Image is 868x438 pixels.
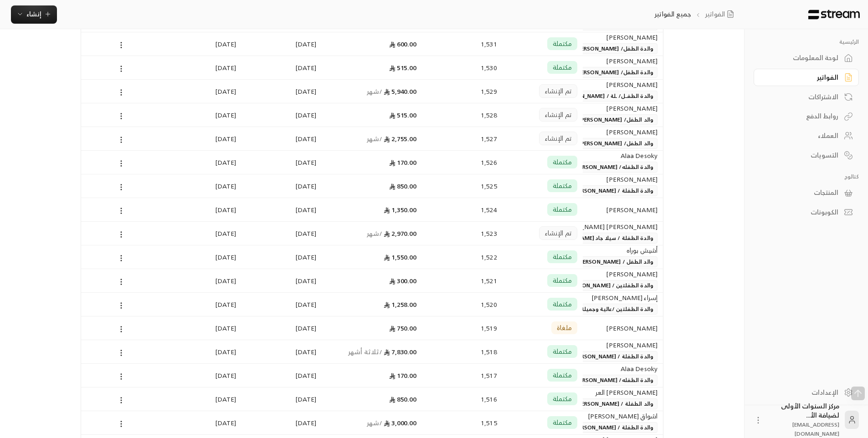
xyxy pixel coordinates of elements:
div: [DATE] [167,411,236,434]
div: 1,529 [428,80,497,103]
a: العملاء [754,127,859,145]
div: 1,520 [428,293,497,316]
div: 7,830.00 [328,340,417,363]
div: [DATE] [247,151,316,174]
div: 600.00 [328,32,417,56]
div: 1,518 [428,340,497,363]
div: [DATE] [247,32,316,56]
div: [DATE] [167,56,236,79]
div: 750.00 [328,316,417,340]
div: المنتجات [765,188,838,197]
div: [PERSON_NAME] [588,127,657,137]
div: [DATE] [247,198,316,221]
div: 3,000.00 [328,411,417,434]
div: [DATE] [167,387,236,411]
span: والدة الطفلتين /عالية وجميلة [PERSON_NAME] [532,304,657,315]
div: 1,519 [428,316,497,340]
img: Logo [807,10,861,20]
span: تم الإنشاء [545,110,571,119]
span: والد الطفل/ [PERSON_NAME] [575,114,657,125]
div: أشيش بوراه [588,245,657,255]
span: مكتملة [553,276,572,285]
span: مكتملة [553,394,572,403]
span: والدة الطفلة / [PERSON_NAME] [569,185,657,196]
div: [DATE] [167,32,236,56]
span: والد الطفل / [PERSON_NAME] [574,256,657,267]
div: [DATE] [247,340,316,363]
div: [DATE] [247,127,316,150]
div: 1,522 [428,245,497,269]
div: [PERSON_NAME] [588,56,657,66]
div: [DATE] [167,174,236,198]
div: 1,521 [428,269,497,292]
div: [DATE] [247,411,316,434]
span: والدة الطفلة / [PERSON_NAME] [569,422,657,433]
a: الاشتراكات [754,88,859,106]
div: [DATE] [247,103,316,127]
a: لوحة المعلومات [754,49,859,67]
div: اشواق [PERSON_NAME] [588,411,657,421]
div: [DATE] [247,174,316,198]
div: [DATE] [167,340,236,363]
div: [PERSON_NAME] [588,269,657,279]
div: [DATE] [167,245,236,269]
div: [PERSON_NAME] العر [588,387,657,397]
span: إنشاء [26,8,41,20]
div: 850.00 [328,387,417,411]
div: [DATE] [167,127,236,150]
div: 515.00 [328,56,417,79]
div: مركز السنوات الأولى لضيافة الأ... [768,402,839,438]
div: [DATE] [247,316,316,340]
span: مكتملة [553,371,572,380]
span: مكتملة [553,418,572,427]
div: [DATE] [247,293,316,316]
a: الفواتير [754,69,859,87]
span: مكتملة [553,63,572,72]
div: [DATE] [247,80,316,103]
div: 1,530 [428,56,497,79]
div: 1,550.00 [328,245,417,269]
div: [PERSON_NAME] [588,80,657,90]
div: روابط الدفع [765,112,838,121]
p: جميع الفواتير [654,9,691,19]
a: التسويات [754,146,859,164]
a: الكوبونات [754,204,859,221]
span: مكتملة [553,39,572,48]
a: الفواتير [705,9,738,19]
span: والدة الطفله/ [PERSON_NAME] [570,375,657,386]
div: الكوبونات [765,208,838,217]
div: 1,524 [428,198,497,221]
div: 300.00 [328,269,417,292]
div: [DATE] [247,222,316,245]
div: [DATE] [247,269,316,292]
span: والد الطفل/ [PERSON_NAME] [575,138,657,149]
div: Alaa Desoky [588,364,657,374]
div: 1,516 [428,387,497,411]
p: كتالوج [754,173,859,180]
span: / شهر [367,86,383,97]
div: 1,526 [428,151,497,174]
span: والدة الطفل/ [PERSON_NAME] [572,43,657,54]
a: الإعدادات [754,383,859,401]
span: مكتملة [553,300,572,309]
span: / شهر [367,417,383,428]
div: [DATE] [247,387,316,411]
div: الفواتير [765,73,838,82]
div: 1,350.00 [328,198,417,221]
span: والدة الطفلة / [PERSON_NAME] [569,351,657,362]
span: / شهر [367,228,383,239]
div: 1,515 [428,411,497,434]
div: الاشتراكات [765,92,838,102]
p: الرئيسية [754,38,859,46]
div: 1,531 [428,32,497,56]
div: 2,755.00 [328,127,417,150]
span: مكتملة [553,158,572,167]
div: 2,970.00 [328,222,417,245]
div: 850.00 [328,174,417,198]
span: مكتملة [553,347,572,356]
a: روابط الدفع [754,107,859,125]
div: [DATE] [167,151,236,174]
div: لوحة المعلومات [765,53,838,62]
div: [DATE] [247,364,316,387]
div: 515.00 [328,103,417,127]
